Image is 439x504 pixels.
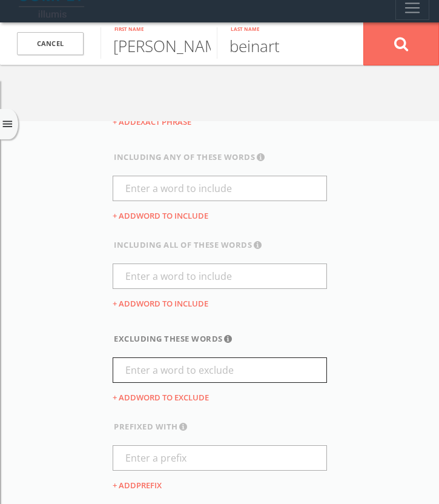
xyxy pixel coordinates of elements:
div: including any of these words [114,151,327,164]
input: Enter a prefix [113,445,327,471]
button: + Addword to include [113,298,208,311]
button: + Addword to include [113,210,208,223]
button: + Addprefix [113,480,162,492]
button: + Addword to exclude [113,392,209,405]
input: Enter a word to include [113,264,327,289]
a: Cancel [17,32,84,56]
input: Enter a word to include [113,176,327,201]
input: Enter a word to exclude [113,357,327,383]
i: menu [1,118,14,131]
div: prefixed with [114,421,327,433]
div: excluding these words [114,333,327,345]
div: including all of these words [114,239,327,251]
button: + Addexact phrase [113,116,191,129]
